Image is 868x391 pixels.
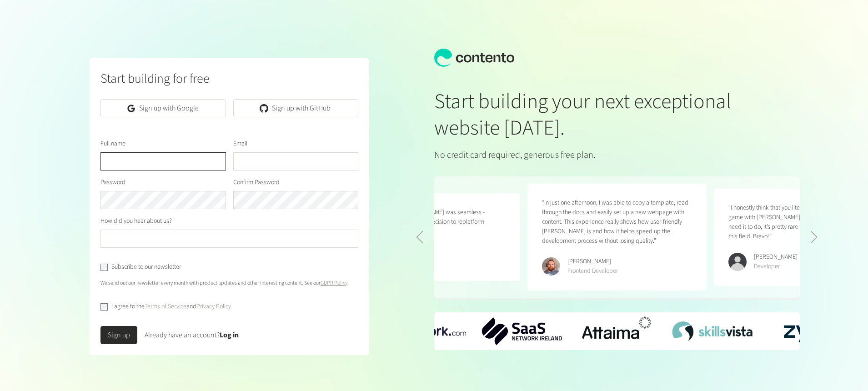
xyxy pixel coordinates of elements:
[768,315,848,347] div: 5 / 6
[100,139,125,149] label: Full name
[233,99,359,117] a: Sign up with GitHub
[100,279,358,287] p: We send out our newsletter every month with product updates and other interesting content. See our .
[100,99,226,117] a: Sign up with Google
[672,321,752,341] div: 4 / 6
[111,262,181,272] label: Subscribe to our newsletter
[754,262,798,271] div: Developer
[567,257,618,266] div: [PERSON_NAME]
[482,317,562,345] img: SaaS-Network-Ireland-logo.png
[482,317,562,345] div: 2 / 6
[542,257,560,276] img: Erik Galiana Farell
[233,178,280,187] label: Confirm Password
[111,302,231,311] label: I agree to the and
[196,302,231,311] a: Privacy Policy
[672,321,752,341] img: SkillsVista-Logo.png
[542,198,692,246] p: “In just one afternoon, I was able to copy a template, read through the docs and easily set up a ...
[434,148,740,162] p: No credit card required, generous free plan.
[434,89,740,141] h1: Start building your next exceptional website [DATE].
[145,330,239,341] div: Already have an account?
[577,312,657,350] img: Attaima-Logo.png
[233,139,247,149] label: Email
[220,330,239,340] a: Log in
[416,231,424,244] div: Previous slide
[527,184,707,291] figure: 1 / 5
[321,279,347,287] a: GDPR Policy
[577,312,657,350] div: 3 / 6
[100,178,125,187] label: Password
[100,326,137,344] button: Sign up
[145,302,186,311] a: Terms of Service
[754,252,798,262] div: [PERSON_NAME]
[728,253,747,271] img: Kevin Abatan
[810,231,818,244] div: Next slide
[768,315,848,347] img: Zyte-Logo-with-Padding.png
[100,69,358,88] h2: Start building for free
[100,216,172,226] label: How did you hear about us?
[567,266,618,276] div: Frontend Developer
